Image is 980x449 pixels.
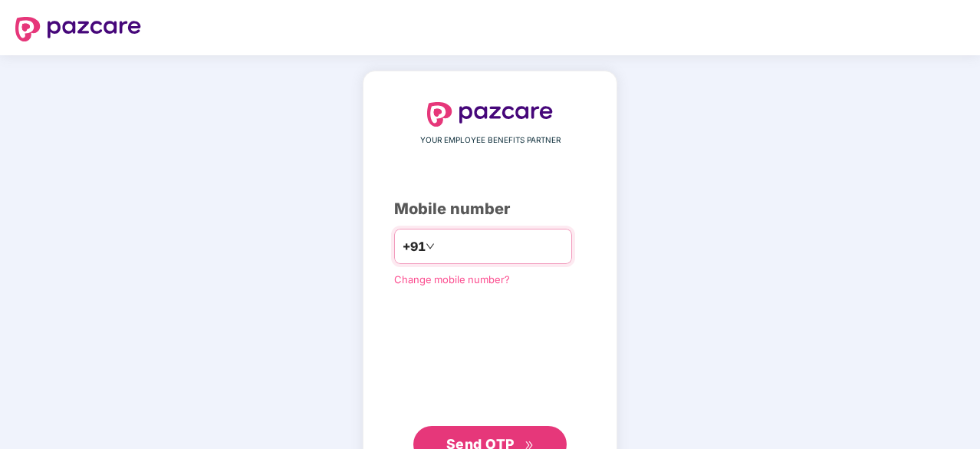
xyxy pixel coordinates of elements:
span: down [426,242,435,251]
img: logo [15,17,141,41]
a: Change mobile number? [394,273,510,286]
span: +91 [403,237,426,256]
img: logo [427,102,553,127]
span: YOUR EMPLOYEE BENEFITS PARTNER [420,134,561,147]
div: Mobile number [394,197,586,221]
